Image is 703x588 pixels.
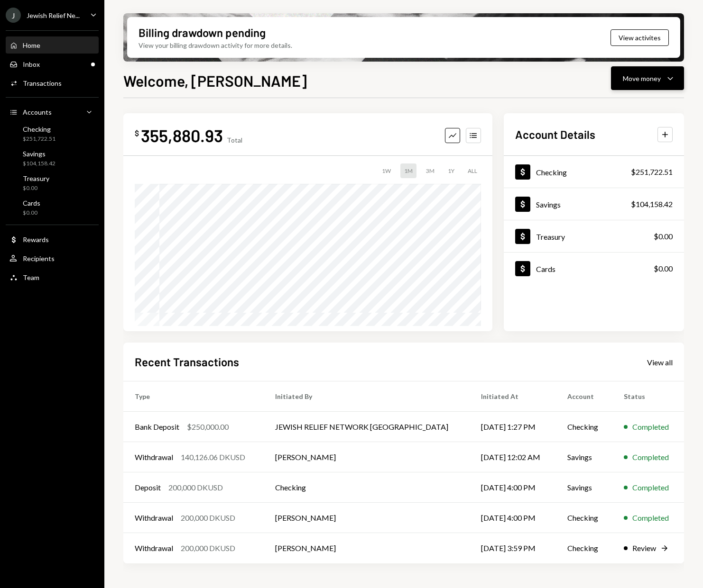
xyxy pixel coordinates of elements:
[23,125,55,133] div: Checking
[536,264,555,273] div: Cards
[556,533,612,563] td: Checking
[264,442,470,472] td: [PERSON_NAME]
[227,136,242,144] div: Total
[470,412,556,442] td: [DATE] 1:27 PM
[631,199,673,210] div: $104,158.42
[187,421,229,433] div: $250,000.00
[168,482,223,493] div: 200,000 DKUSD
[623,73,661,83] div: Move money
[6,250,99,267] a: Recipients
[536,168,567,177] div: Checking
[612,381,684,412] th: Status
[135,128,139,138] div: $
[632,543,656,554] div: Review
[135,452,173,463] div: Withdrawal
[536,232,565,241] div: Treasury
[135,482,161,493] div: Deposit
[378,163,395,178] div: 1W
[556,442,612,472] td: Savings
[6,36,99,54] a: Home
[6,172,99,194] a: Treasury$0.00
[444,163,458,178] div: 1Y
[23,79,62,87] div: Transactions
[264,503,470,533] td: [PERSON_NAME]
[264,381,470,412] th: Initiated By
[135,421,179,433] div: Bank Deposit
[23,235,49,244] div: Rewards
[141,125,223,146] div: 355,880.93
[23,254,55,262] div: Recipients
[515,127,595,142] h2: Account Details
[139,40,292,50] div: View your billing drawdown activity for more details.
[6,74,99,91] a: Transactions
[23,150,55,158] div: Savings
[6,103,99,120] a: Accounts
[632,421,669,433] div: Completed
[632,482,669,493] div: Completed
[6,147,99,170] a: Savings$104,158.42
[139,25,266,40] div: Billing drawdown pending
[647,358,673,367] div: View all
[123,381,264,412] th: Type
[135,512,173,524] div: Withdrawal
[610,29,669,46] button: View activites
[556,412,612,442] td: Checking
[264,412,470,442] td: JEWISH RELIEF NETWORK [GEOGRAPHIC_DATA]
[23,160,55,168] div: $104,158.42
[470,381,556,412] th: Initiated At
[6,122,99,145] a: Checking$251,722.51
[504,156,684,188] a: Checking$251,722.51
[181,512,235,524] div: 200,000 DKUSD
[422,163,438,178] div: 3M
[504,220,684,252] a: Treasury$0.00
[123,71,307,90] h1: Welcome, [PERSON_NAME]
[654,231,673,242] div: $0.00
[23,199,40,207] div: Cards
[470,503,556,533] td: [DATE] 4:00 PM
[6,196,99,219] a: Cards$0.00
[470,442,556,472] td: [DATE] 12:02 AM
[632,512,669,524] div: Completed
[27,11,80,19] div: Jewish Relief Ne...
[400,163,416,178] div: 1M
[6,8,21,23] div: J
[470,533,556,563] td: [DATE] 3:59 PM
[23,41,40,49] div: Home
[181,543,235,554] div: 200,000 DKUSD
[6,269,99,286] a: Team
[135,543,173,554] div: Withdrawal
[504,188,684,220] a: Savings$104,158.42
[264,533,470,563] td: [PERSON_NAME]
[654,263,673,274] div: $0.00
[647,357,673,367] a: View all
[504,253,684,284] a: Cards$0.00
[23,135,55,143] div: $251,722.51
[23,209,40,217] div: $0.00
[464,163,481,178] div: ALL
[135,354,239,370] h2: Recent Transactions
[23,108,52,116] div: Accounts
[470,472,556,503] td: [DATE] 4:00 PM
[556,381,612,412] th: Account
[23,184,49,192] div: $0.00
[536,200,561,209] div: Savings
[611,66,684,90] button: Move money
[631,166,673,178] div: $251,722.51
[23,174,49,182] div: Treasury
[556,472,612,503] td: Savings
[264,472,470,503] td: Checking
[6,231,99,248] a: Rewards
[23,60,40,68] div: Inbox
[23,273,39,281] div: Team
[632,452,669,463] div: Completed
[181,452,245,463] div: 140,126.06 DKUSD
[6,55,99,72] a: Inbox
[556,503,612,533] td: Checking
